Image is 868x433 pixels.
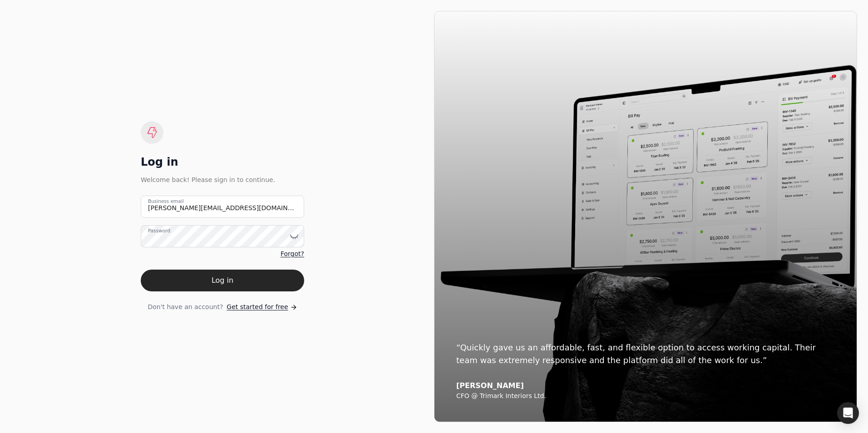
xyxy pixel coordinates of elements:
[148,302,223,312] span: Don't have an account?
[456,341,835,367] div: “Quickly gave us an affordable, fast, and flexible option to access working capital. Their team w...
[141,175,304,185] div: Welcome back! Please sign in to continue.
[227,302,297,312] a: Get started for free
[456,381,835,390] div: [PERSON_NAME]
[148,198,184,205] label: Business email
[141,270,304,291] button: Log in
[456,392,835,400] div: CFO @ Trimark Interiors Ltd.
[141,155,304,169] div: Log in
[281,249,304,259] a: Forgot?
[148,227,170,235] label: Password
[227,302,288,312] span: Get started for free
[837,402,859,424] div: Open Intercom Messenger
